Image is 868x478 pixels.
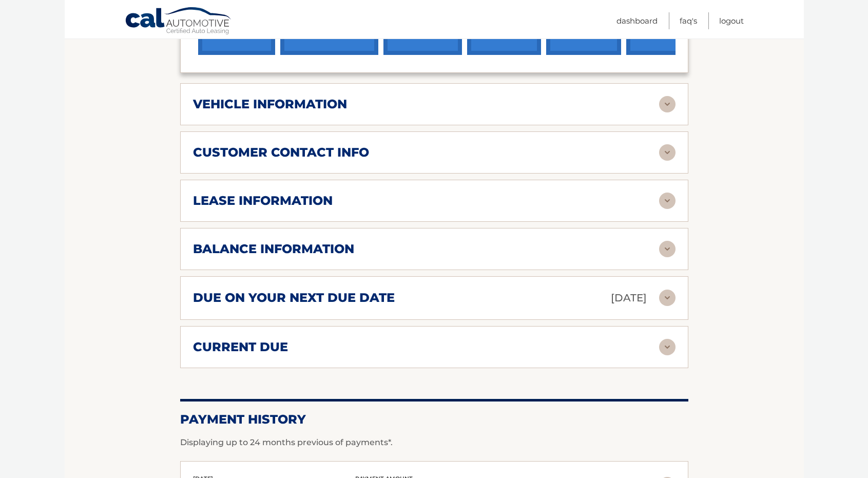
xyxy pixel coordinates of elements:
[180,412,688,427] h2: Payment History
[180,436,688,449] p: Displaying up to 24 months previous of payments*.
[193,241,354,257] h2: balance information
[611,289,647,307] p: [DATE]
[193,290,395,305] h2: due on your next due date
[659,144,676,161] img: accordion-rest.svg
[659,96,676,112] img: accordion-rest.svg
[659,193,676,209] img: accordion-rest.svg
[719,12,744,29] a: Logout
[680,12,697,29] a: FAQ's
[193,97,347,112] h2: vehicle information
[659,339,676,355] img: accordion-rest.svg
[659,241,676,257] img: accordion-rest.svg
[125,7,233,36] a: Cal Automotive
[659,290,676,306] img: accordion-rest.svg
[616,12,658,29] a: Dashboard
[193,193,333,208] h2: lease information
[193,339,288,355] h2: current due
[193,145,369,160] h2: customer contact info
